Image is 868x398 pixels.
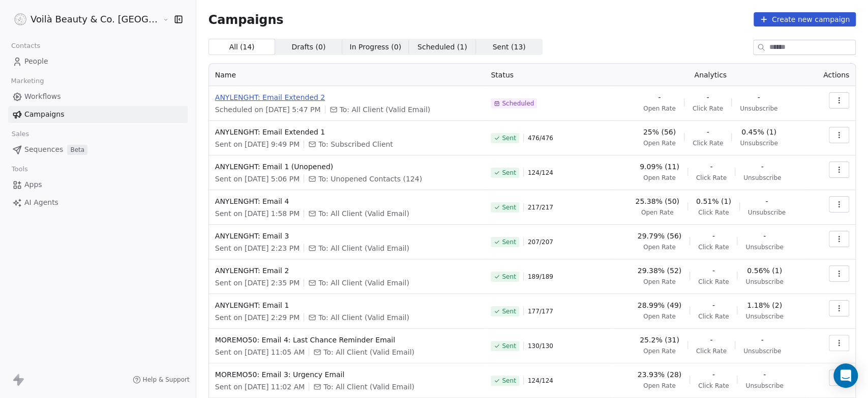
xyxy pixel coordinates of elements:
[215,382,305,392] span: Sent on [DATE] 11:02 AM
[635,196,679,206] span: 25.38% (50)
[143,376,190,384] span: Help & Support
[215,162,479,172] span: ANYLENGHT: Email 1 (Unopened)
[24,197,58,208] span: AI Agents
[7,38,45,54] span: Contacts
[763,231,766,241] span: -
[528,169,553,177] span: 124 / 124
[528,238,553,246] span: 207 / 207
[215,243,300,253] span: Sent on [DATE] 2:23 PM
[710,335,712,345] span: -
[640,335,679,345] span: 25.2% (31)
[696,347,727,355] span: Click Rate
[763,369,766,380] span: -
[8,106,188,123] a: Campaigns
[7,162,32,177] span: Tools
[502,307,516,315] span: Sent
[215,92,479,102] span: ANYLENGHT: Email Extended 2
[215,369,479,380] span: MOREMO50: Email 3: Urgency Email
[745,382,783,390] span: Unsubscribe
[318,208,409,219] span: To: All Client (Valid Email)
[528,377,553,385] span: 124 / 124
[14,13,26,25] img: Voila_Beauty_And_Co_Logo.png
[318,278,409,288] span: To: All Client (Valid Email)
[809,64,855,86] th: Actions
[743,347,781,355] span: Unsubscribe
[502,342,516,350] span: Sent
[215,174,300,184] span: Sent on [DATE] 5:06 PM
[31,13,160,26] span: Voilà Beauty & Co. [GEOGRAPHIC_DATA]
[712,266,715,276] span: -
[215,139,300,149] span: Sent on [DATE] 9:49 PM
[761,162,763,172] span: -
[643,174,676,182] span: Open Rate
[318,312,409,323] span: To: All Client (Valid Email)
[7,73,48,89] span: Marketing
[24,179,42,190] span: Apps
[745,278,783,286] span: Unsubscribe
[318,243,409,253] span: To: All Client (Valid Email)
[8,176,188,193] a: Apps
[215,266,479,276] span: ANYLENGHT: Email 2
[643,278,676,286] span: Open Rate
[340,104,431,115] span: To: All Client (Valid Email)
[698,208,729,217] span: Click Rate
[215,104,321,115] span: Scheduled on [DATE] 5:47 PM
[323,382,414,392] span: To: All Client (Valid Email)
[215,127,479,137] span: ANYLENGHT: Email Extended 1
[502,134,516,142] span: Sent
[745,243,783,251] span: Unsubscribe
[24,109,64,120] span: Campaigns
[528,273,553,281] span: 189 / 189
[698,382,729,390] span: Click Rate
[643,139,676,147] span: Open Rate
[8,141,188,158] a: SequencesBeta
[502,238,516,246] span: Sent
[291,42,325,52] span: Drafts ( 0 )
[754,12,856,26] button: Create new campaign
[417,42,467,52] span: Scheduled ( 1 )
[640,162,679,172] span: 9.09% (11)
[7,126,34,142] span: Sales
[133,376,190,384] a: Help & Support
[502,273,516,281] span: Sent
[215,196,479,206] span: ANYLENGHT: Email 4
[706,92,709,102] span: -
[208,12,284,26] span: Campaigns
[693,139,723,147] span: Click Rate
[833,363,858,388] div: Open Intercom Messenger
[24,144,63,155] span: Sequences
[638,300,682,310] span: 28.99% (49)
[528,307,553,315] span: 177 / 177
[215,347,305,357] span: Sent on [DATE] 11:05 AM
[761,335,763,345] span: -
[24,91,61,102] span: Workflows
[643,127,676,137] span: 25% (56)
[712,231,715,241] span: -
[493,42,526,52] span: Sent ( 13 )
[745,312,783,321] span: Unsubscribe
[215,278,300,288] span: Sent on [DATE] 2:35 PM
[643,104,676,113] span: Open Rate
[12,11,155,28] button: Voilà Beauty & Co. [GEOGRAPHIC_DATA]
[528,203,553,211] span: 217 / 217
[323,347,414,357] span: To: All Client (Valid Email)
[502,99,534,108] span: Scheduled
[698,278,729,286] span: Click Rate
[747,300,782,310] span: 1.18% (2)
[485,64,612,86] th: Status
[638,369,682,380] span: 23.93% (28)
[215,335,479,345] span: MOREMO50: Email 4: Last Chance Reminder Email
[643,243,676,251] span: Open Rate
[8,194,188,211] a: AI Agents
[215,312,300,323] span: Sent on [DATE] 2:29 PM
[765,196,768,206] span: -
[638,231,682,241] span: 29.79% (56)
[67,145,87,155] span: Beta
[740,139,777,147] span: Unsubscribe
[643,347,676,355] span: Open Rate
[502,377,516,385] span: Sent
[318,174,422,184] span: To: Unopened Contacts (124)
[741,127,776,137] span: 0.45% (1)
[612,64,809,86] th: Analytics
[698,312,729,321] span: Click Rate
